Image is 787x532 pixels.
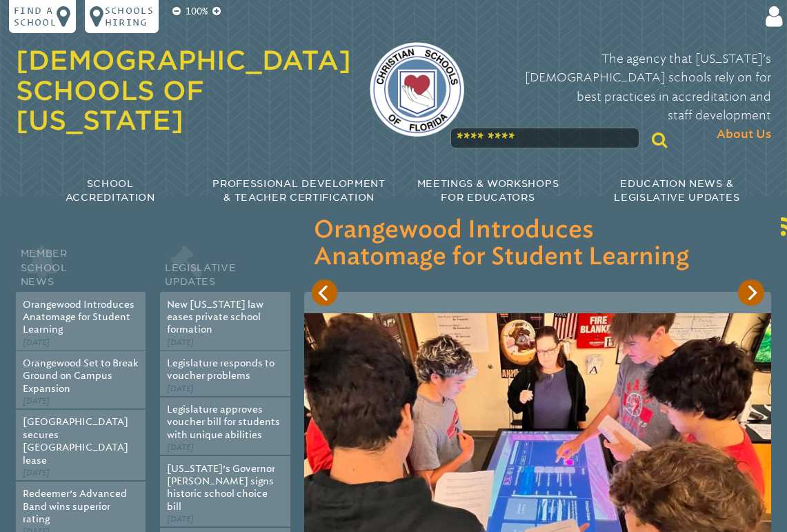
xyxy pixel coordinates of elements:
span: [DATE] [23,468,50,477]
span: [DATE] [167,337,194,347]
img: csf-logo-web-colors.png [370,42,464,137]
span: [DATE] [23,396,50,406]
h3: Orangewood Introduces Anatomage for Student Learning [314,217,762,272]
a: [DEMOGRAPHIC_DATA] Schools of [US_STATE] [16,45,351,136]
a: [US_STATE]’s Governor [PERSON_NAME] signs historic school choice bill [167,463,275,513]
a: [GEOGRAPHIC_DATA] secures [GEOGRAPHIC_DATA] lease [23,416,128,466]
p: 100% [183,5,210,19]
span: About Us [717,125,771,144]
span: Meetings & Workshops for Educators [417,178,559,204]
p: Schools Hiring [105,5,155,28]
a: Legislature approves voucher bill for students with unique abilities [167,404,280,441]
button: Next [738,280,764,306]
span: [DATE] [23,337,50,347]
span: [DATE] [167,514,194,524]
h2: Member School News [16,244,146,292]
a: New [US_STATE] law eases private school formation [167,299,263,336]
h2: Legislative Updates [160,244,290,292]
a: Redeemer’s Advanced Band wins superior rating [23,488,127,525]
span: [DATE] [167,384,194,393]
p: The agency that [US_STATE]’s [DEMOGRAPHIC_DATA] schools rely on for best practices in accreditati... [483,50,771,144]
span: Professional Development & Teacher Certification [212,178,385,204]
a: Legislature responds to voucher problems [167,357,275,382]
p: Find a school [14,5,57,28]
span: [DATE] [167,442,194,452]
span: Education News & Legislative Updates [614,178,739,204]
a: Orangewood Set to Break Ground on Campus Expansion [23,357,138,395]
button: Previous [312,280,338,306]
span: School Accreditation [66,178,155,204]
a: Orangewood Introduces Anatomage for Student Learning [23,299,135,336]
